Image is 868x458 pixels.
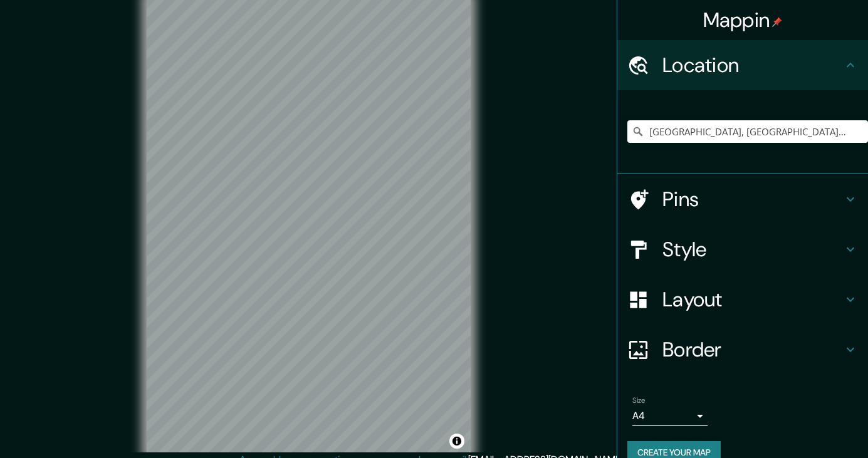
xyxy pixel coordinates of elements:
h4: Location [662,53,843,78]
h4: Border [662,337,843,362]
div: Border [617,325,868,375]
div: A4 [632,406,708,426]
div: Style [617,224,868,274]
h4: Pins [662,187,843,212]
h4: Layout [662,287,843,312]
button: Toggle attribution [449,434,464,449]
input: Pick your city or area [627,120,868,143]
img: pin-icon.png [772,17,782,27]
div: Layout [617,274,868,325]
label: Size [632,395,646,406]
div: Location [617,40,868,90]
h4: Style [662,237,843,262]
h4: Mappin [703,8,783,33]
div: Pins [617,174,868,224]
